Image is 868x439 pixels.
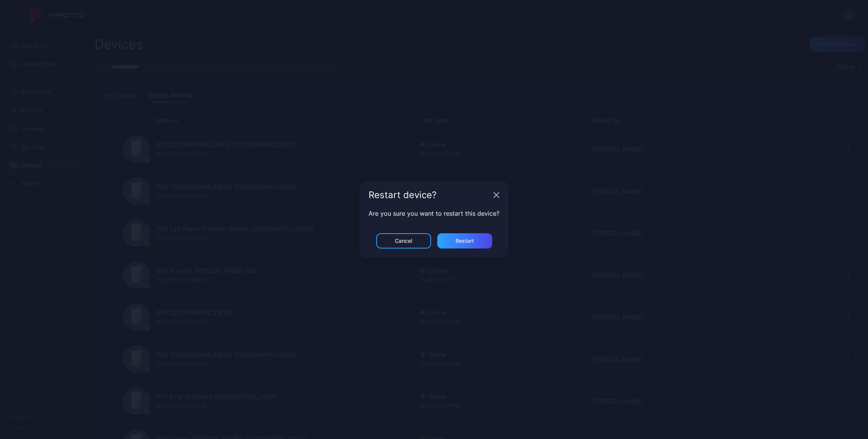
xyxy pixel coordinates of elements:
button: Cancel [376,233,431,249]
div: Restart [456,238,474,244]
div: Restart device? [369,190,490,200]
button: Restart [437,233,492,249]
div: Cancel [395,238,412,244]
p: Are you sure you want to restart this device? [369,209,499,218]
